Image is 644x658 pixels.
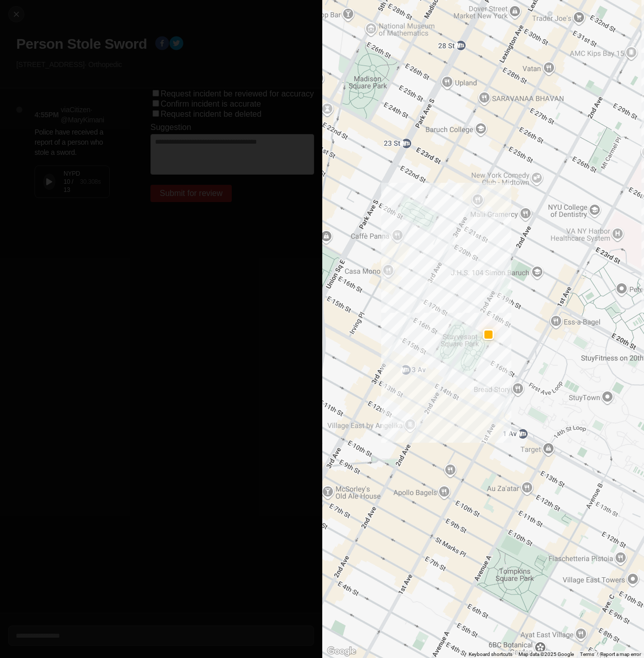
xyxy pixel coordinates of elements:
a: Report a map error [600,651,641,657]
p: [STREET_ADDRESS] · Orthopedic [16,59,314,70]
p: via Citizen · @ MaryKimani [61,105,110,125]
a: Open this area in Google Maps (opens a new window) [325,645,358,658]
label: Request incident be deleted [161,110,261,118]
button: Submit for review [150,185,232,202]
p: Police have received a report of a person who stole a sword. [35,127,110,157]
img: cancel [11,9,21,19]
button: facebook [155,36,169,52]
h1: Person Stole Sword [16,35,147,53]
div: NYPD 10 / 13 [64,170,80,194]
span: Map data ©2025 Google [518,651,574,657]
button: twitter [169,36,183,52]
div: 30.308 s [80,178,101,186]
label: Suggestion [150,123,191,132]
button: cancel [8,6,24,22]
a: Terms (opens in new tab) [580,651,594,657]
label: Request incident be reviewed for accuracy [161,89,314,98]
label: Confirm incident is accurate [161,100,261,108]
button: Keyboard shortcuts [469,651,512,658]
img: Google [325,645,358,658]
p: 4:55PM [35,110,59,120]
